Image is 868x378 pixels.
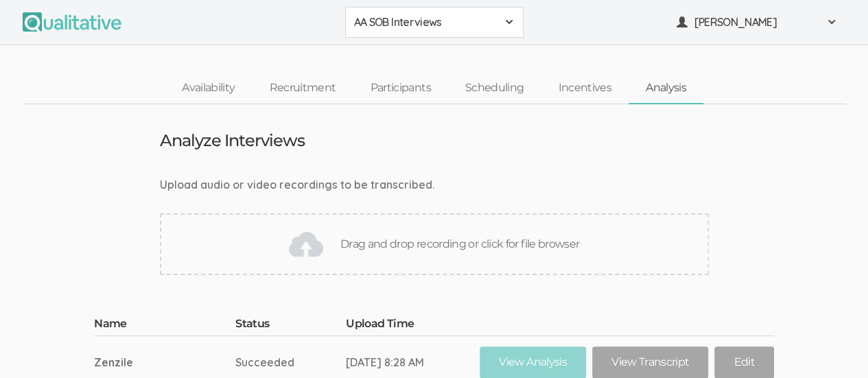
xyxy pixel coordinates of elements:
span: [PERSON_NAME] [694,14,818,30]
a: Analysis [629,73,703,103]
th: Status [235,316,346,335]
a: Scheduling [448,73,541,103]
a: Recruitment [252,73,353,103]
img: Qualitative [23,12,121,32]
th: Name [94,316,235,335]
th: Upload Time [346,316,480,335]
a: Incentives [541,73,629,103]
img: Drag and drop recording or click for file browser [289,227,323,261]
div: Upload audio or video recordings to be transcribed. [160,177,709,193]
div: Drag and drop recording or click for file browser [160,213,709,275]
span: AA SOB Interviews [354,14,497,30]
iframe: Chat Widget [799,312,868,378]
button: AA SOB Interviews [345,7,524,38]
a: Availability [165,73,252,103]
h3: Analyze Interviews [160,132,305,150]
a: Participants [353,73,447,103]
button: [PERSON_NAME] [668,7,846,38]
